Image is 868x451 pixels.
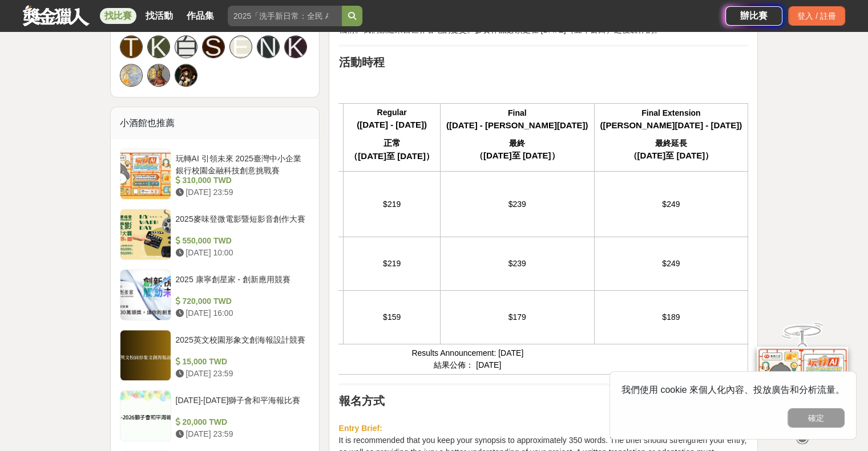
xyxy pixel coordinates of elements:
[257,35,280,58] a: N
[120,269,310,320] a: 2025 康寧創星家 - 創新應用競賽 720,000 TWD [DATE] 16:00
[508,108,527,117] strong: Final
[176,213,306,235] div: 2025麥味登微電影暨短影音創作大賽
[182,8,219,24] a: 作品集
[147,64,170,87] a: Avatar
[176,247,306,259] div: [DATE] 10:00
[349,151,434,161] span: （[DATE]至 [DATE]）
[176,235,306,247] div: 550,000 TWD
[120,64,142,86] img: Avatar
[176,307,306,319] div: [DATE] 16:00
[788,6,845,26] div: 登入 / 註冊
[148,64,169,86] img: Avatar
[100,8,136,24] a: 找比賽
[377,108,407,117] strong: Regular
[440,237,594,291] td: $239
[176,428,306,440] div: [DATE] 23:59
[338,424,382,433] strong: Entry Brief:
[621,385,845,395] span: 我們使用 cookie 來個人化內容、投放廣告和分析流量。
[383,138,401,148] span: 正常
[284,35,307,58] a: K
[594,172,748,237] td: $249
[440,172,594,237] td: $239
[120,330,310,381] a: 2025英文校園形象文創海報設計競賽 15,000 TWD [DATE] 23:59
[344,172,441,237] td: $219
[344,237,441,291] td: $219
[641,108,700,117] strong: Final Extension
[175,64,197,87] a: Avatar
[655,139,687,148] strong: 最終延長
[509,139,525,148] strong: 最終
[202,35,225,58] a: S
[357,120,427,129] span: ([DATE] - [DATE])
[475,151,560,160] span: （[DATE]至 [DATE]）
[440,291,594,344] td: $179
[176,368,306,380] div: [DATE] 23:59
[446,120,588,130] span: ([DATE] - [PERSON_NAME][DATE])
[176,356,306,368] div: 15,000 TWD
[175,35,197,58] a: 白
[757,347,848,422] img: d2146d9a-e6f6-4337-9592-8cefde37ba6b.png
[788,408,845,428] button: 確定
[176,174,306,186] div: 310,000 TWD
[187,344,748,375] td: Results Announcement: [DATE] 結果公佈： [DATE]
[338,56,384,68] strong: 活動時程
[120,148,310,200] a: 玩轉AI 引領未來 2025臺灣中小企業銀行校園金融科技創意挑戰賽 310,000 TWD [DATE] 23:59
[175,64,197,86] img: Avatar
[176,295,306,307] div: 720,000 TWD
[111,107,320,139] div: 小酒館也推薦
[141,8,177,24] a: 找活動
[176,395,306,416] div: [DATE]-[DATE]獅子會和平海報比賽
[120,390,310,441] a: [DATE]-[DATE]獅子會和平海報比賽 20,000 TWD [DATE] 23:59
[629,151,714,160] span: （[DATE]至 [DATE]）
[725,6,782,26] a: 辦比賽
[176,274,306,295] div: 2025 康寧創星家 - 創新應用競賽
[600,120,742,130] span: ([PERSON_NAME][DATE] - [DATE])
[338,395,384,407] strong: 報名方式
[120,209,310,260] a: 2025麥味登微電影暨短影音創作大賽 550,000 TWD [DATE] 10:00
[147,35,170,58] a: K
[120,64,143,87] a: Avatar
[344,291,441,344] td: $159
[594,237,748,291] td: $249
[228,6,342,26] input: 2025「洗手新日常：全民 ALL IN」洗手歌全台徵選
[176,186,306,198] div: [DATE] 23:59
[176,416,306,428] div: 20,000 TWD
[120,35,143,58] a: T
[229,35,252,58] a: E
[176,153,306,174] div: 玩轉AI 引領未來 2025臺灣中小企業銀行校園金融科技創意挑戰賽
[594,291,748,344] td: $189
[176,334,306,356] div: 2025英文校園形象文創海報設計競賽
